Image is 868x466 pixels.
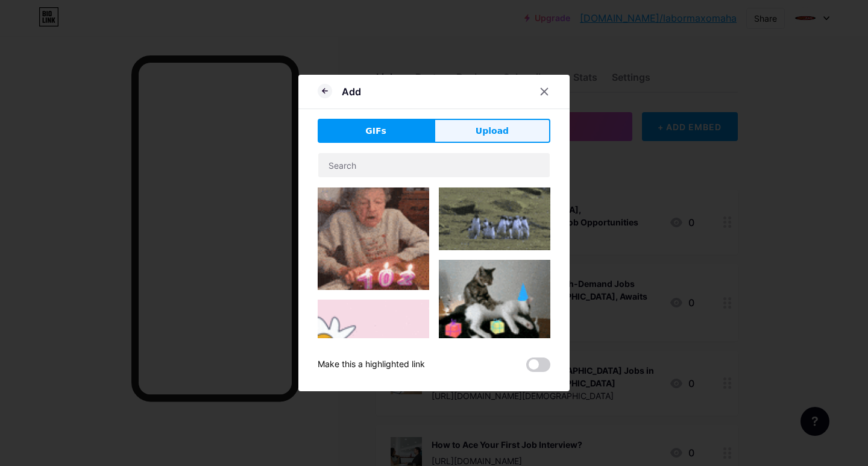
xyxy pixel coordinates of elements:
img: Gihpy [439,187,550,250]
div: Add [342,84,361,99]
div: Make this a highlighted link [318,357,425,372]
button: GIFs [318,119,434,143]
span: GIFs [365,125,386,137]
button: Upload [434,119,550,143]
img: Gihpy [318,187,429,290]
img: Gihpy [439,260,550,345]
img: Gihpy [318,300,429,416]
input: Search [318,153,550,177]
span: Upload [476,125,509,137]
